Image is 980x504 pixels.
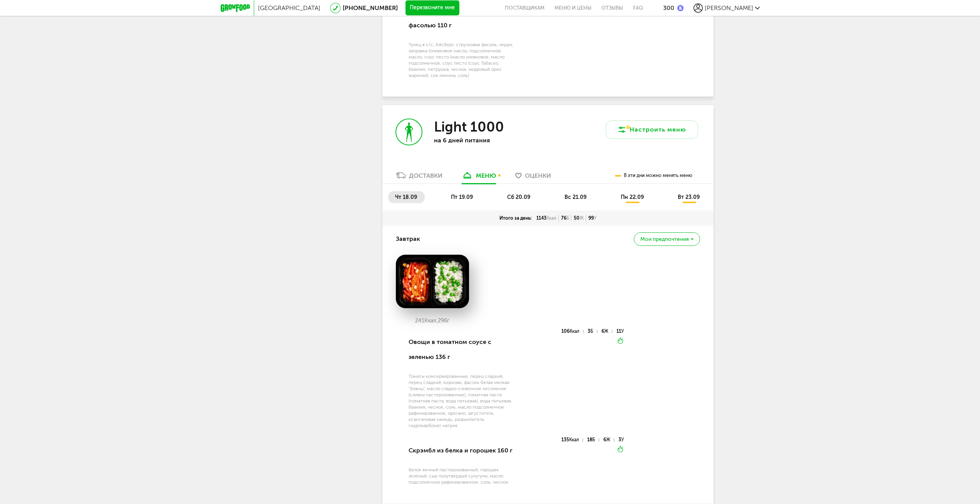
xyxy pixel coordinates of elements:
[590,329,593,334] span: Б
[621,437,624,442] span: У
[618,438,624,442] div: 3
[580,215,584,221] span: Ж
[546,215,556,221] span: Ккал
[396,255,469,309] img: big_mOe8z449M5M7lfOZ.png
[606,120,698,139] button: Настроить меню
[396,318,469,324] div: 241 296
[566,215,569,221] span: Б
[447,317,449,324] span: г
[561,330,583,333] div: 106
[434,118,504,135] h3: Light 1000
[559,215,571,221] div: 76
[594,215,596,221] span: У
[705,4,753,12] span: [PERSON_NAME]
[640,237,689,242] span: Мои предпочтения
[497,215,534,221] div: Итого за день:
[392,171,446,184] a: Доставки
[663,4,674,12] div: 300
[592,437,595,442] span: Б
[409,437,515,464] div: Скрэмбл из белка и горошек 160 г
[476,172,496,179] div: меню
[586,215,599,221] div: 99
[588,330,597,333] div: 3
[621,194,644,200] span: пн 22.09
[678,194,700,200] span: вт 23.09
[615,168,692,184] div: В эти дни можно менять меню
[396,232,420,246] h4: Завтрак
[424,317,438,324] span: Ккал,
[571,215,586,221] div: 50
[451,194,473,200] span: пт 19.09
[405,0,459,16] button: Перезвоните мне
[409,42,515,78] div: Тунец в с/с, Айсберг, стручковая фасоль, черри, заправка (оливковое масло, подсолнечное масло, со...
[511,171,555,184] a: Оценки
[601,330,612,333] div: 6
[565,194,586,200] span: вс 21.09
[258,4,320,12] span: [GEOGRAPHIC_DATA]
[587,438,599,442] div: 18
[409,329,515,370] div: Овощи в томатном соусе с зеленью 136 г
[409,467,515,485] div: Белок яичный пастеризованный, горошек зеленый, сыр полутвердый сулугуни, масло подсолнечное рафин...
[434,137,534,144] p: на 6 дней питания
[507,194,530,200] span: сб 20.09
[561,438,583,442] div: 135
[569,437,579,442] span: Ккал
[395,194,417,200] span: чт 18.09
[409,172,442,179] div: Доставки
[458,171,500,184] a: меню
[534,215,559,221] div: 1143
[606,437,610,442] span: Ж
[677,5,683,11] img: bonus_b.cdccf46.png
[616,330,624,333] div: 11
[525,172,551,179] span: Оценки
[621,329,624,334] span: У
[604,329,608,334] span: Ж
[409,373,515,429] div: Томаты консервированные, перец сладкий, перец сладкий, морковь, фасоль белая мелкая "Бланш", масл...
[570,329,580,334] span: Ккал
[603,438,614,442] div: 6
[343,4,398,12] a: [PHONE_NUMBER]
